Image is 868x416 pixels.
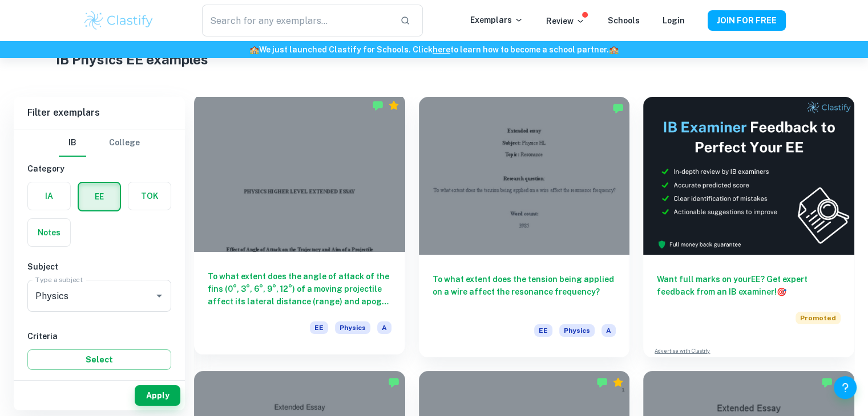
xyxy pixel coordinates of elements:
[109,129,140,157] button: College
[208,270,391,308] h6: To what extent does the angle of attack of the fins (0°, 3°, 6°, 9°, 12°) of a moving projectile ...
[335,321,370,334] span: Physics
[28,219,70,246] button: Notes
[608,16,640,25] a: Schools
[821,377,833,388] img: Marked
[534,324,552,337] span: EE
[601,324,616,337] span: A
[27,260,171,273] h6: Subject
[834,376,857,399] button: Help and Feedback
[388,377,399,388] img: Marked
[657,273,841,298] h6: Want full marks on your EE ? Get expert feedback from an IB examiner!
[14,97,185,129] h6: Filter exemplars
[612,377,624,388] div: Premium
[655,347,710,355] a: Advertise with Clastify
[59,129,86,157] button: IB
[194,97,405,357] a: To what extent does the angle of attack of the fins (0°, 3°, 6°, 9°, 12°) of a moving projectile ...
[433,45,450,54] a: here
[708,10,786,31] button: JOIN FOR FREE
[56,49,813,70] h1: IB Physics EE examples
[135,385,180,406] button: Apply
[777,287,786,296] span: 🎯
[609,45,619,54] span: 🏫
[433,273,616,311] h6: To what extent does the tension being applied on a wire affect the resonance frequency?
[419,97,630,357] a: To what extent does the tension being applied on a wire affect the resonance frequency?EEPhysicsA
[643,97,854,255] img: Thumbnail
[310,321,328,334] span: EE
[35,275,83,284] label: Type a subject
[27,349,171,370] button: Select
[663,16,685,25] a: Login
[546,15,585,27] p: Review
[128,182,171,210] button: TOK
[388,100,399,111] div: Premium
[83,9,155,32] img: Clastify logo
[79,183,120,210] button: EE
[2,43,866,56] h6: We just launched Clastify for Schools. Click to learn how to become a school partner.
[796,312,841,324] span: Promoted
[59,129,140,157] div: Filter type choice
[596,377,608,388] img: Marked
[559,324,595,337] span: Physics
[470,14,523,26] p: Exemplars
[377,321,391,334] span: A
[249,45,259,54] span: 🏫
[27,162,171,175] h6: Category
[151,288,167,304] button: Open
[372,100,383,111] img: Marked
[202,5,390,36] input: Search for any exemplars...
[28,182,70,210] button: IA
[27,330,171,342] h6: Criteria
[643,97,854,357] a: Want full marks on yourEE? Get expert feedback from an IB examiner!PromotedAdvertise with Clastify
[612,103,624,114] img: Marked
